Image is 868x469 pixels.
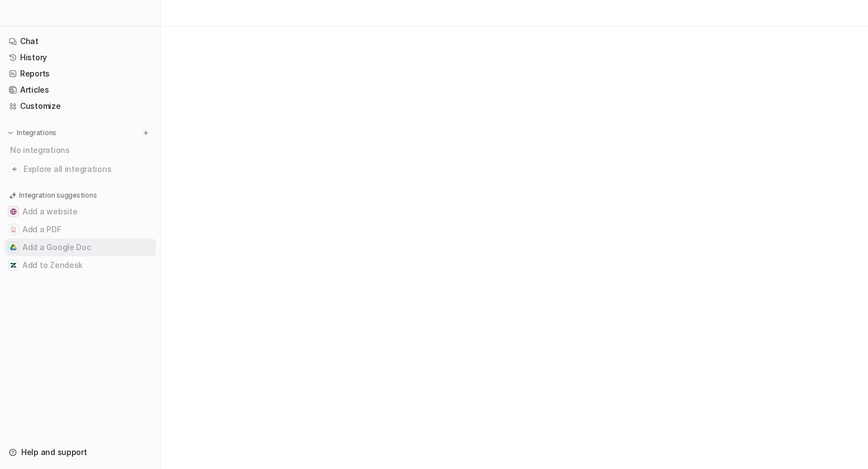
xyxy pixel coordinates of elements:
button: Add to ZendeskAdd to Zendesk [4,256,156,274]
img: Add a PDF [10,226,17,233]
img: Add a Google Doc [10,244,17,251]
a: Reports [4,66,156,82]
span: Explore all integrations [23,160,151,178]
button: Add a PDFAdd a PDF [4,221,156,238]
a: Customize [4,98,156,114]
a: Help and support [4,444,156,460]
div: No integrations [7,141,156,159]
img: explore all integrations [9,164,20,175]
img: Add a website [10,208,17,215]
a: Explore all integrations [4,161,156,177]
a: Chat [4,33,156,49]
img: Add to Zendesk [10,262,17,269]
img: menu_add.svg [142,129,150,137]
button: Add a websiteAdd a website [4,203,156,221]
button: Integrations [4,127,60,138]
p: Integrations [17,128,56,137]
p: Integration suggestions [19,190,97,200]
a: History [4,50,156,65]
img: expand menu [7,129,15,137]
a: Articles [4,82,156,98]
button: Add a Google DocAdd a Google Doc [4,238,156,256]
